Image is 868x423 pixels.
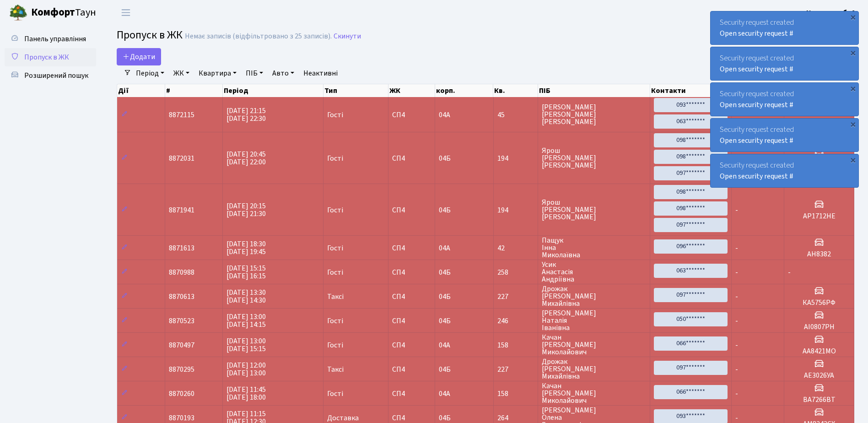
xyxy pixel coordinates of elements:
[169,389,194,399] span: 8870260
[269,65,298,81] a: Авто
[497,293,534,300] span: 227
[497,366,534,373] span: 227
[169,364,194,374] span: 8870295
[327,342,343,349] span: Гості
[392,390,431,397] span: СП4
[720,64,793,74] a: Open security request #
[117,27,183,43] span: Пропуск в ЖК
[735,267,738,277] span: -
[169,110,194,120] span: 8872115
[392,366,431,373] span: СП4
[165,84,222,97] th: #
[788,298,850,307] h5: КА5756РФ
[806,8,857,18] b: Консьєрж б. 4.
[327,390,343,397] span: Гості
[334,32,361,41] a: Скинути
[327,269,343,276] span: Гості
[735,389,738,399] span: -
[720,171,793,181] a: Open security request #
[5,30,96,48] a: Панель управління
[788,250,850,259] h5: АН8382
[327,293,344,300] span: Таксі
[735,292,738,302] span: -
[848,155,857,164] div: ×
[300,65,341,81] a: Неактивні
[542,261,647,283] span: Усик Анастасія Андріївна
[24,52,69,62] span: Пропуск в ЖК
[132,65,168,81] a: Період
[117,84,165,97] th: Дії
[226,149,266,167] span: [DATE] 20:45 [DATE] 22:00
[185,32,332,41] div: Немає записів (відфільтровано з 25 записів).
[542,199,647,221] span: Ярош [PERSON_NAME] [PERSON_NAME]
[439,110,450,120] span: 04А
[788,396,850,404] h5: ВА7266ВТ
[226,287,266,305] span: [DATE] 13:30 [DATE] 14:30
[497,155,534,162] span: 194
[542,285,647,307] span: Дрожак [PERSON_NAME] Михайлівна
[542,334,647,356] span: Качан [PERSON_NAME] Миколайович
[31,5,75,20] b: Комфорт
[720,136,793,146] a: Open security request #
[392,206,431,214] span: СП4
[788,347,850,356] h5: АА8421МО
[439,316,451,326] span: 04Б
[720,100,793,110] a: Open security request #
[392,155,431,162] span: СП4
[711,11,858,44] div: Security request created
[388,84,436,97] th: ЖК
[848,84,857,93] div: ×
[439,267,451,277] span: 04Б
[542,309,647,331] span: [PERSON_NAME] Наталія Іванівна
[439,364,451,374] span: 04Б
[439,292,451,302] span: 04Б
[31,5,96,21] span: Таун
[497,390,534,397] span: 158
[323,84,388,97] th: Тип
[497,342,534,349] span: 158
[806,7,857,18] a: Консьєрж б. 4.
[169,243,194,253] span: 8871613
[542,147,647,169] span: Ярош [PERSON_NAME] [PERSON_NAME]
[788,323,850,331] h5: АІ0807РН
[497,244,534,252] span: 42
[169,267,194,277] span: 8870988
[327,414,359,422] span: Доставка
[223,84,323,97] th: Період
[327,111,343,119] span: Гості
[735,205,738,215] span: -
[123,52,155,62] span: Додати
[226,385,266,402] span: [DATE] 11:45 [DATE] 18:00
[439,340,450,350] span: 04А
[542,103,647,125] span: [PERSON_NAME] [PERSON_NAME] [PERSON_NAME]
[327,317,343,325] span: Гості
[435,84,493,97] th: корп.
[392,414,431,422] span: СП4
[735,340,738,350] span: -
[439,153,451,163] span: 04Б
[169,413,194,423] span: 8870193
[226,263,266,281] span: [DATE] 15:15 [DATE] 16:15
[788,212,850,221] h5: AP1712HE
[242,65,267,81] a: ПІБ
[542,382,647,404] span: Качан [PERSON_NAME] Миколайович
[5,66,96,85] a: Розширений пошук
[711,119,858,152] div: Security request created
[735,364,738,374] span: -
[226,201,266,219] span: [DATE] 20:15 [DATE] 21:30
[497,317,534,325] span: 246
[327,244,343,252] span: Гості
[169,205,194,215] span: 8871941
[848,48,857,57] div: ×
[542,237,647,259] span: Пащук Інна Миколаївна
[439,243,450,253] span: 04А
[392,269,431,276] span: СП4
[226,106,266,124] span: [DATE] 21:15 [DATE] 22:30
[735,316,738,326] span: -
[117,48,161,65] a: Додати
[226,312,266,330] span: [DATE] 13:00 [DATE] 14:15
[711,154,858,187] div: Security request created
[5,48,96,66] a: Пропуск в ЖК
[392,244,431,252] span: СП4
[327,155,343,162] span: Гості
